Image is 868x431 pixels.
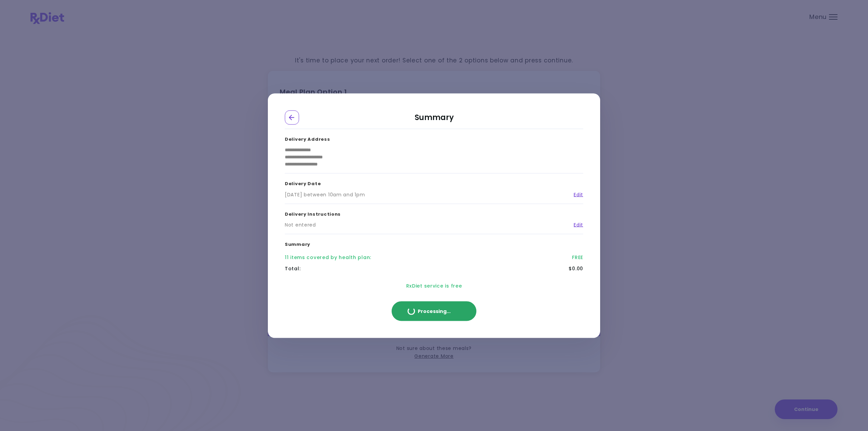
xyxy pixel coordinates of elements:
div: FREE [572,254,583,261]
div: $0.00 [569,265,583,272]
h3: Summary [285,234,583,252]
span: Processing ... [418,309,451,313]
div: [DATE] between 10am and 1pm [285,191,365,198]
div: RxDiet service is free [285,274,583,297]
h3: Delivery Address [285,129,583,146]
div: Total : [285,265,300,272]
div: Go Back [285,110,299,124]
div: Not entered [285,221,316,229]
h3: Delivery Date [285,174,583,191]
button: Processing... [392,301,476,321]
a: Edit [569,191,583,198]
h3: Delivery Instructions [285,204,583,221]
a: Edit [569,221,583,229]
div: 11 items covered by health plan : [285,254,371,261]
h2: Summary [285,110,583,129]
